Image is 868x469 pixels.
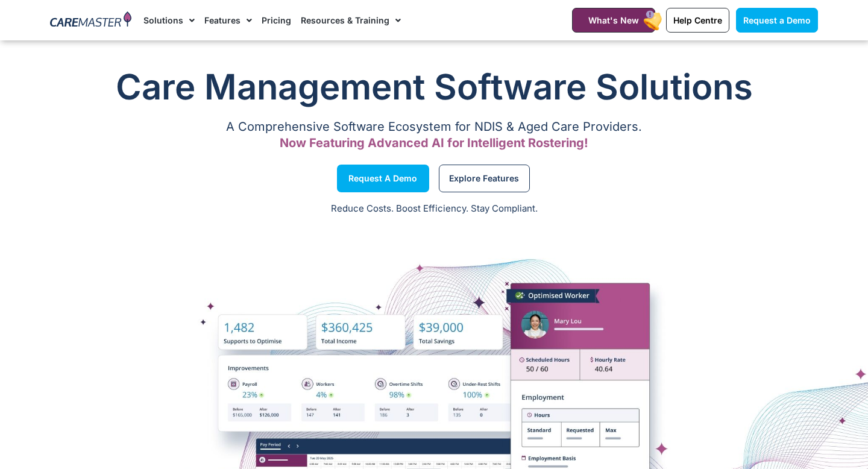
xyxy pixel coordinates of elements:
h1: Care Management Software Solutions [50,63,818,111]
a: Request a Demo [736,8,818,33]
p: A Comprehensive Software Ecosystem for NDIS & Aged Care Providers. [50,123,818,131]
span: Request a Demo [348,175,417,181]
span: Now Featuring Advanced AI for Intelligent Rostering! [280,136,588,150]
span: Explore Features [449,175,519,181]
span: What's New [588,15,639,25]
a: Explore Features [439,165,530,192]
span: Help Centre [673,15,722,25]
img: CareMaster Logo [50,11,131,30]
a: Request a Demo [337,165,429,192]
a: Help Centre [666,8,729,33]
a: What's New [572,8,655,33]
span: Request a Demo [743,15,811,25]
p: Reduce Costs. Boost Efficiency. Stay Compliant. [7,202,861,216]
